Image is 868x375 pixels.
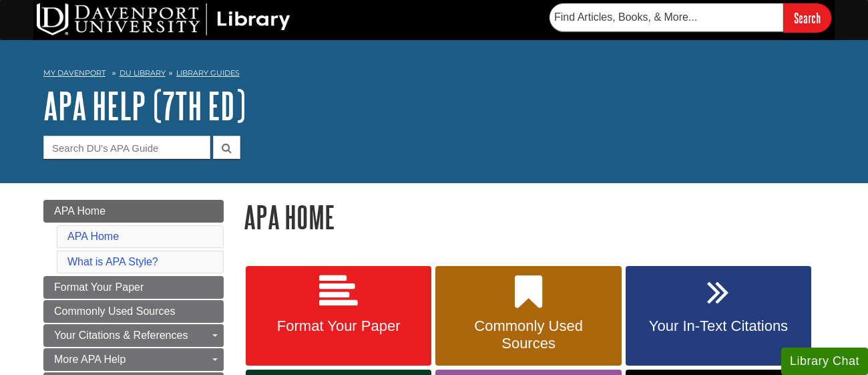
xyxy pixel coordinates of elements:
nav: breadcrumb [43,64,825,86]
a: Your In-Text Citations [626,266,811,366]
span: More APA Help [54,354,126,365]
img: DU Library [37,3,290,35]
a: What is APA Style? [67,256,158,267]
a: APA Home [43,200,224,223]
a: APA Help (7th Ed) [43,85,246,126]
a: More APA Help [43,348,224,371]
span: Format Your Paper [256,318,421,335]
span: Your In-Text Citations [636,318,801,335]
span: Commonly Used Sources [54,305,175,317]
a: Commonly Used Sources [43,300,224,323]
input: Search [783,3,831,32]
form: Searches DU Library's articles, books, and more [550,3,831,32]
span: Commonly Used Sources [445,318,611,352]
h1: APA Home [244,200,825,234]
span: Your Citations & References [54,330,188,341]
button: Library Chat [781,348,868,375]
a: APA Home [67,231,119,242]
a: Format Your Paper [246,266,431,366]
input: Find Articles, Books, & More... [550,3,783,31]
a: Commonly Used Sources [435,266,621,366]
span: APA Home [54,205,105,217]
a: Format Your Paper [43,276,224,299]
a: DU Library [120,68,166,78]
input: Search DU's APA Guide [43,136,210,159]
a: Your Citations & References [43,324,224,347]
a: Library Guides [176,68,240,78]
a: My Davenport [43,68,105,79]
span: Format Your Paper [54,281,144,293]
